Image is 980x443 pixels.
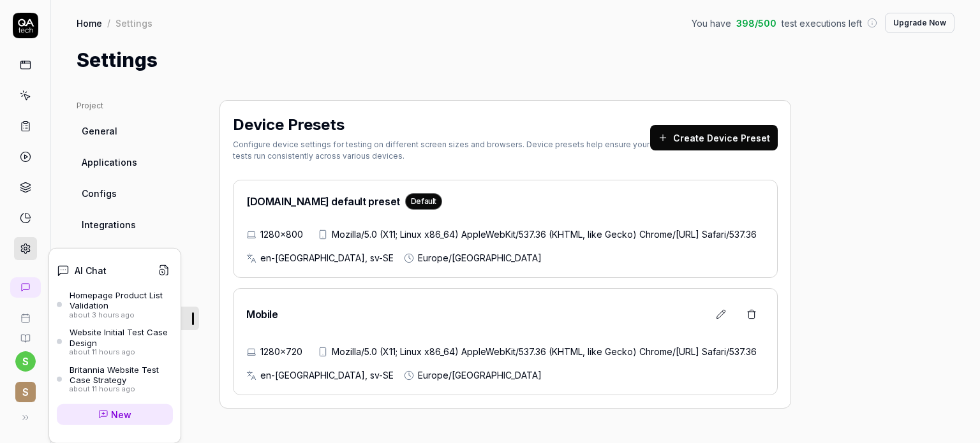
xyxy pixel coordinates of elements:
span: Mozilla/5.0 (X11; Linux x86_64) AppleWebKit/537.36 (KHTML, like Gecko) Chrome/[URL] Safari/537.36 [332,228,757,241]
div: Project [77,100,199,112]
span: en-[GEOGRAPHIC_DATA], sv-SE [260,368,394,382]
span: General [82,124,117,138]
h2: Mobile [246,307,278,322]
a: Network [77,244,199,268]
h1: Settings [77,46,158,75]
a: Applications [77,150,199,174]
span: Mozilla/5.0 (X11; Linux x86_64) AppleWebKit/537.36 (KHTML, like Gecko) Chrome/[URL] Safari/537.36 [332,345,757,358]
button: Upgrade Now [885,13,954,33]
div: Britannia Website Test Case Strategy [70,364,173,385]
a: Homepage Product List Validationabout 3 hours ago [57,290,173,319]
span: Integrations [82,218,136,231]
div: Default [405,193,442,210]
a: Book a call with us [5,303,45,323]
div: about 3 hours ago [70,310,173,319]
div: Homepage Product List Validation [70,290,173,311]
span: Configs [82,187,117,200]
a: General [77,119,199,143]
h2: Device Presets [233,113,345,136]
span: en-[GEOGRAPHIC_DATA], sv-SE [260,251,394,265]
span: test executions left [782,17,862,30]
span: S [15,382,36,402]
a: New conversation [10,277,41,298]
a: New [57,404,173,425]
span: Europe/[GEOGRAPHIC_DATA] [418,368,542,382]
span: You have [692,17,731,30]
div: about 11 hours ago [70,348,173,357]
a: Website Initial Test Case Designabout 11 hours ago [57,327,173,356]
h4: AI Chat [75,264,107,277]
button: S [5,372,45,405]
button: Create Device Preset [650,125,778,150]
div: Configure device settings for testing on different screen sizes and browsers. Device presets help... [233,139,650,162]
span: 1280×720 [260,345,302,358]
span: 398 / 500 [736,17,776,30]
button: s [15,351,36,372]
a: Integrations [77,213,199,236]
div: about 11 hours ago [70,385,173,394]
span: Europe/[GEOGRAPHIC_DATA] [418,251,542,265]
div: Website Initial Test Case Design [70,327,173,348]
a: Documentation [5,323,45,344]
h2: [DOMAIN_NAME] default preset [246,193,442,210]
div: / [107,17,110,29]
div: Settings [115,17,152,29]
span: 1280×800 [260,228,303,241]
a: Home [77,17,102,29]
a: Configs [77,182,199,205]
a: Britannia Website Test Case Strategyabout 11 hours ago [57,364,173,393]
span: Applications [82,156,137,169]
span: New [111,408,131,421]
